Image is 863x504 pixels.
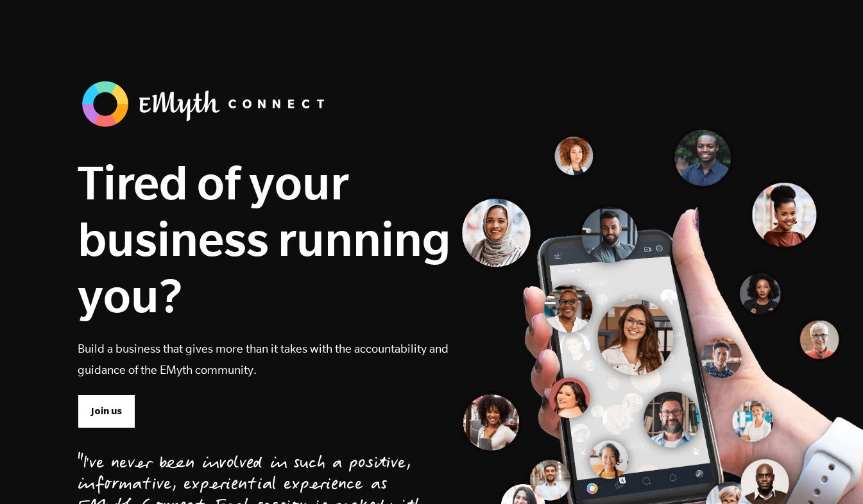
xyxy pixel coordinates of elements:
[78,338,451,380] p: Build a business that gives more than it takes with the accountability and guidance of the EMyth ...
[799,442,863,504] iframe: Chat Widget
[799,442,863,504] div: Widget de chat
[91,404,122,418] span: Join us
[78,154,451,323] h1: Tired of your business running you?
[78,77,334,131] img: banner_logo
[78,394,135,428] a: Join us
